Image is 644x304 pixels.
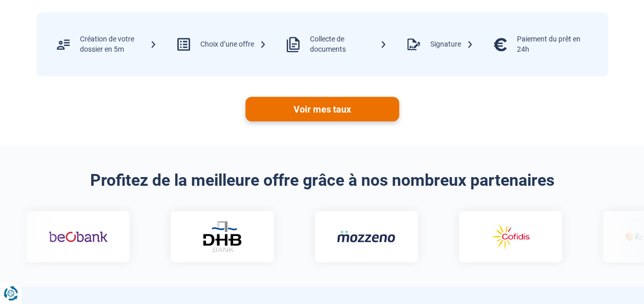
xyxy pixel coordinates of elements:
[245,97,399,121] a: Voir mes taux
[430,39,473,50] div: Signature
[481,222,540,251] img: Cofidis
[36,170,608,190] h2: Profitez de la meilleure offre grâce à nos nombreux partenaires
[200,39,266,50] div: Choix d’une offre
[517,34,594,54] div: Paiement du prêt en 24h
[49,222,108,251] img: Beobank
[337,230,396,243] img: Mozzeno
[310,34,387,54] div: Collecte de documents
[80,34,157,54] div: Création de votre dossier en 5m
[202,221,243,252] img: DHB Bank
